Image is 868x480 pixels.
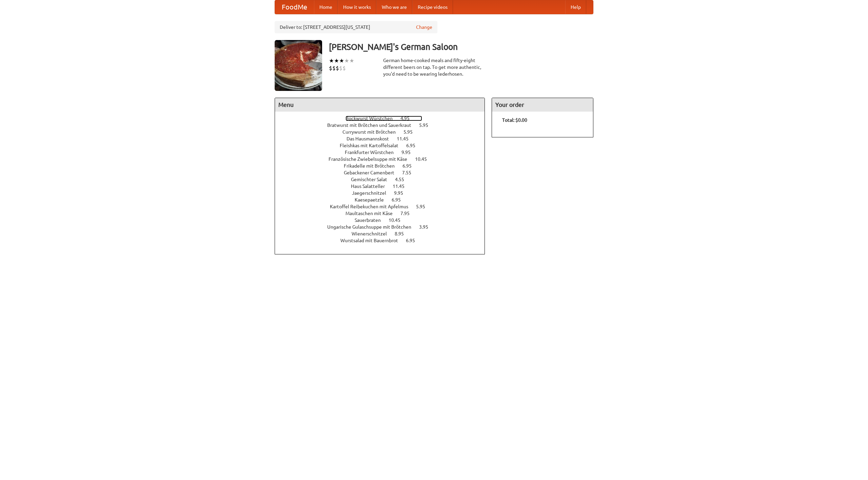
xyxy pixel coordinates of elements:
[419,122,435,128] span: 5.95
[346,116,422,121] a: Bockwurst Würstchen 4.95
[401,150,417,155] span: 9.95
[330,204,415,209] span: Kartoffel Reibekuchen mit Apfelmus
[347,136,396,141] span: Das Hausmannskost
[406,238,422,243] span: 6.95
[340,238,405,243] span: Wurstsalad mit Bauernbrot
[402,170,418,175] span: 7.55
[352,190,393,196] span: Jaegerschnitzel
[336,64,339,72] li: $
[327,224,418,230] span: Ungarische Gulaschsuppe mit Brötchen
[352,231,416,236] a: Wienerschnitzel 8.95
[376,0,412,14] a: Who we are
[340,143,428,148] a: Fleishkas mit Kartoffelsalat 6.95
[329,57,334,64] li: ★
[502,117,527,123] b: Total: $0.00
[351,177,394,182] span: Gemischter Salat
[344,163,424,169] a: Frikadelle mit Brötchen 6.95
[340,238,428,243] a: Wurstsalad mit Bauernbrot 6.95
[327,122,418,128] span: Bratwurst mit Brötchen und Sauerkraut
[389,217,407,223] span: 10.45
[392,197,408,203] span: 6.95
[383,57,485,77] div: German home-cooked meals and fifty-eight different beers on tap. To get more authentic, you'd nee...
[314,0,338,14] a: Home
[342,129,402,135] span: Currywurst mit Brötchen
[397,136,415,141] span: 11.45
[403,129,419,135] span: 5.95
[395,231,411,236] span: 8.95
[329,156,439,162] a: Französische Zwiebelsuppe mit Käse 10.45
[329,64,332,72] li: $
[344,163,401,169] span: Frikadelle mit Brötchen
[400,116,416,121] span: 4.95
[347,136,421,141] a: Das Hausmannskost 11.45
[329,156,414,162] span: Französische Zwiebelsuppe mit Käse
[416,24,432,31] a: Change
[340,143,405,148] span: Fleishkas mit Kartoffelsalat
[355,197,413,203] a: Kaesepaetzle 6.95
[406,143,422,148] span: 6.95
[352,190,416,196] a: Jaegerschnitzel 9.95
[275,40,322,91] img: angular.jpg
[275,0,314,14] a: FoodMe
[339,57,344,64] li: ★
[492,98,593,112] h4: Your order
[275,98,485,112] h4: Menu
[394,190,410,196] span: 9.95
[327,224,441,230] a: Ungarische Gulaschsuppe mit Brötchen 3.95
[416,204,432,209] span: 5.95
[346,211,422,216] a: Maultaschen mit Käse 7.95
[339,64,342,72] li: $
[342,64,346,72] li: $
[346,116,399,121] span: Bockwurst Würstchen
[330,204,438,209] a: Kartoffel Reibekuchen mit Apfelmus 5.95
[419,224,435,230] span: 3.95
[327,122,441,128] a: Bratwurst mit Brötchen und Sauerkraut 5.95
[329,40,593,54] h3: [PERSON_NAME]'s German Saloon
[351,184,392,189] span: Haus Salatteller
[393,184,411,189] span: 11.45
[355,217,388,223] span: Sauerbraten
[349,57,354,64] li: ★
[415,156,434,162] span: 10.45
[402,163,418,169] span: 6.95
[346,211,399,216] span: Maultaschen mit Käse
[334,57,339,64] li: ★
[351,177,417,182] a: Gemischter Salat 4.55
[565,0,586,14] a: Help
[344,170,424,175] a: Gebackener Camenbert 7.55
[344,57,349,64] li: ★
[395,177,411,182] span: 4.55
[345,150,423,155] a: Frankfurter Würstchen 9.95
[412,0,453,14] a: Recipe videos
[355,217,413,223] a: Sauerbraten 10.45
[352,231,394,236] span: Wienerschnitzel
[355,197,391,203] span: Kaesepaetzle
[332,64,336,72] li: $
[400,211,416,216] span: 7.95
[344,170,401,175] span: Gebackener Camenbert
[351,184,417,189] a: Haus Salatteller 11.45
[275,21,437,33] div: Deliver to: [STREET_ADDRESS][US_STATE]
[345,150,400,155] span: Frankfurter Würstchen
[342,129,425,135] a: Currywurst mit Brötchen 5.95
[338,0,376,14] a: How it works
